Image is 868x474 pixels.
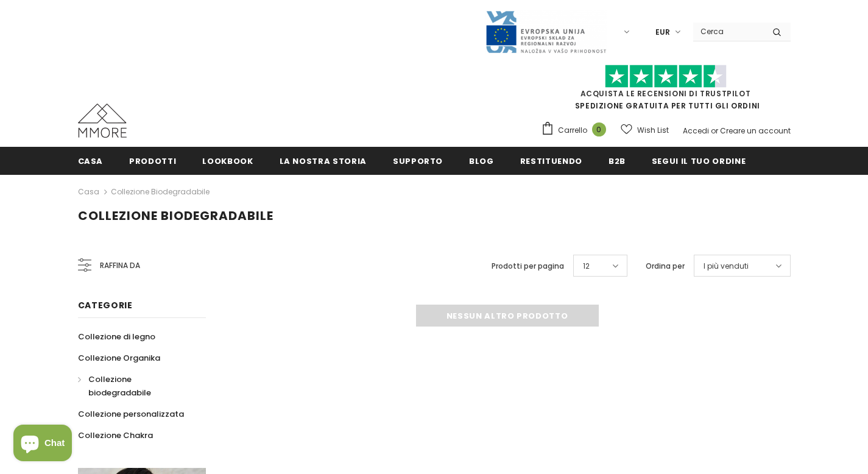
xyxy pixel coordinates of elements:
[580,88,751,99] a: Acquista le recensioni di TrustPilot
[88,373,151,398] span: Collezione biodegradabile
[78,430,153,441] span: Collezione Chakra
[393,155,443,167] span: supporto
[492,260,564,272] label: Prodotti per pagina
[469,147,494,174] a: Blog
[637,124,669,136] span: Wish List
[111,186,210,197] a: Collezione biodegradabile
[393,147,443,174] a: supporto
[683,126,709,136] a: Accedi
[520,147,582,174] a: Restituendo
[78,425,153,446] a: Collezione Chakra
[558,124,587,136] span: Carrello
[78,331,155,342] span: Collezione di legno
[704,260,749,272] span: I più venduti
[78,347,160,369] a: Collezione Organika
[485,10,607,54] img: Javni Razpis
[78,299,133,311] span: Categorie
[652,147,746,174] a: Segui il tuo ordine
[78,104,127,138] img: Casi MMORE
[541,121,612,140] a: Carrello 0
[78,352,160,364] span: Collezione Organika
[202,155,253,167] span: Lookbook
[202,147,253,174] a: Lookbook
[78,403,184,425] a: Collezione personalizzata
[720,126,791,136] a: Creare un account
[592,122,606,136] span: 0
[78,326,155,347] a: Collezione di legno
[78,207,273,224] span: Collezione biodegradabile
[280,155,367,167] span: La nostra storia
[655,26,670,38] span: EUR
[609,155,626,167] span: B2B
[280,147,367,174] a: La nostra storia
[693,23,763,40] input: Search Site
[711,126,718,136] span: or
[469,155,494,167] span: Blog
[129,155,176,167] span: Prodotti
[78,408,184,420] span: Collezione personalizzata
[485,26,607,37] a: Javni Razpis
[10,425,76,464] inbox-online-store-chat: Shopify online store chat
[78,369,192,403] a: Collezione biodegradabile
[583,260,590,272] span: 12
[652,155,746,167] span: Segui il tuo ordine
[129,147,176,174] a: Prodotti
[78,147,104,174] a: Casa
[609,147,626,174] a: B2B
[646,260,685,272] label: Ordina per
[621,119,669,141] a: Wish List
[78,185,99,199] a: Casa
[541,70,791,111] span: SPEDIZIONE GRATUITA PER TUTTI GLI ORDINI
[78,155,104,167] span: Casa
[100,259,140,272] span: Raffina da
[605,65,727,88] img: Fidati di Pilot Stars
[520,155,582,167] span: Restituendo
